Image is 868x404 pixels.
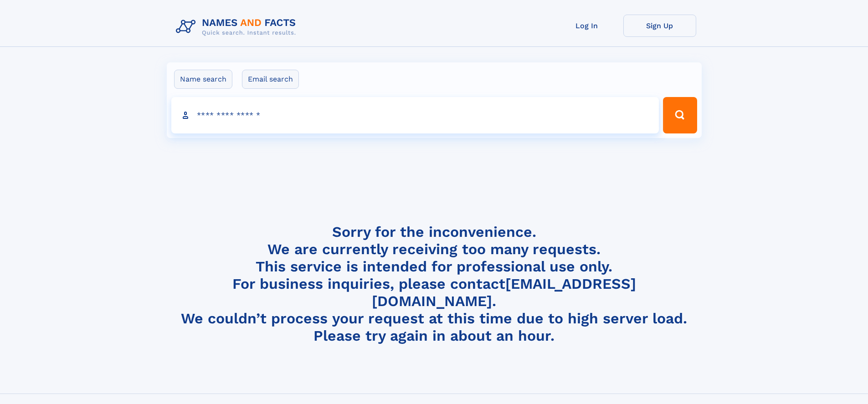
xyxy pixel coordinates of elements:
[172,15,303,39] img: Logo Names and Facts
[242,70,299,89] label: Email search
[372,275,636,310] a: [EMAIL_ADDRESS][DOMAIN_NAME]
[171,97,659,133] input: search input
[174,70,232,89] label: Name search
[623,15,696,37] a: Sign Up
[663,97,697,133] button: Search Button
[550,15,623,37] a: Log In
[172,223,696,345] h4: Sorry for the inconvenience. We are currently receiving too many requests. This service is intend...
